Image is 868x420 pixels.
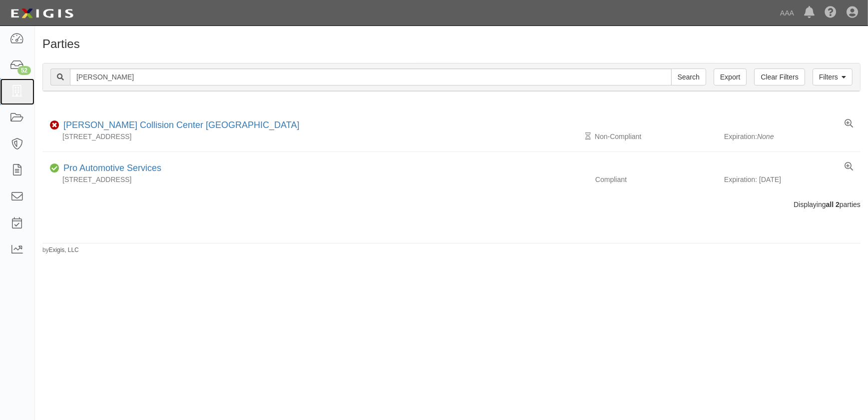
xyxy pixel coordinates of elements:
[671,68,706,85] input: Search
[49,246,79,253] a: Exigis, LLC
[35,199,868,209] div: Displaying parties
[7,4,76,22] img: logo-5460c22ac91f19d4615b14bd174203de0afe785f0fc80cf4dbbc73dc1793850b.png
[588,174,724,184] div: Compliant
[42,37,861,50] h1: Parties
[585,133,591,140] i: Pending Review
[754,68,805,85] a: Clear Filters
[845,119,853,129] a: View results summary
[50,165,59,172] i: Compliant
[757,132,774,140] i: None
[50,122,59,129] i: Non-Compliant
[42,174,588,184] div: [STREET_ADDRESS]
[42,131,588,141] div: [STREET_ADDRESS]
[63,163,161,173] a: Pro Automotive Services
[724,174,861,184] div: Expiration: [DATE]
[17,66,31,75] div: 52
[813,68,853,85] a: Filters
[59,162,161,175] div: Pro Automotive Services
[714,68,747,85] a: Export
[826,200,840,208] b: all 2
[42,246,79,254] small: by
[588,131,724,141] div: Non-Compliant
[825,7,837,19] i: Help Center - Complianz
[59,119,299,132] div: Doggett Collision Center South Loop
[70,68,672,85] input: Search
[845,162,853,172] a: View results summary
[724,131,861,141] div: Expiration:
[63,120,299,130] a: [PERSON_NAME] Collision Center [GEOGRAPHIC_DATA]
[775,3,799,23] a: AAA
